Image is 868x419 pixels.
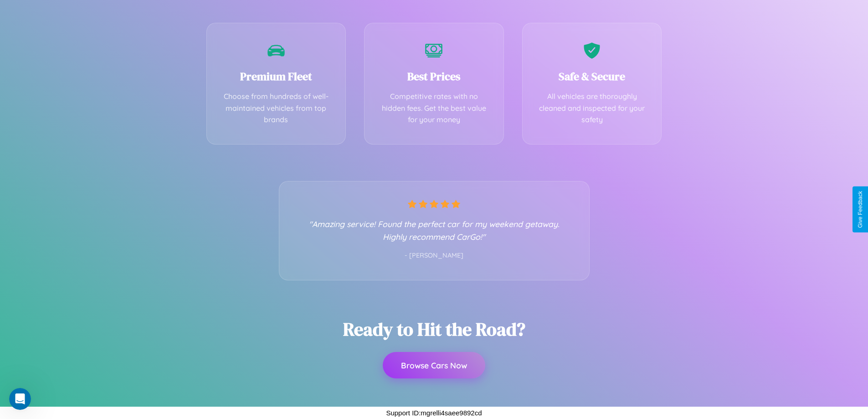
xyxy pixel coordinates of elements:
[378,69,490,84] h3: Best Prices
[9,388,31,410] iframe: Intercom live chat
[383,352,485,378] button: Browse Cars Now
[386,407,482,419] p: Support ID: mgrelli4saee9892cd
[221,91,332,126] p: Choose from hundreds of well-maintained vehicles from top brands
[343,317,525,341] h2: Ready to Hit the Road?
[536,69,648,84] h3: Safe & Secure
[298,217,571,243] p: "Amazing service! Found the perfect car for my weekend getaway. Highly recommend CarGo!"
[378,91,490,126] p: Competitive rates with no hidden fees. Get the best value for your money
[536,91,648,126] p: All vehicles are thoroughly cleaned and inspected for your safety
[221,69,332,84] h3: Premium Fleet
[298,250,571,262] p: - [PERSON_NAME]
[857,191,863,228] div: Give Feedback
